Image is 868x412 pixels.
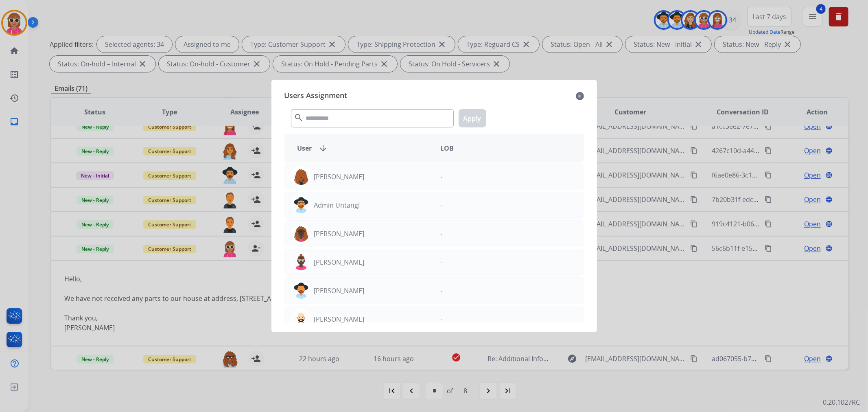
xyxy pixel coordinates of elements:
span: Users Assignment [284,90,348,103]
p: [PERSON_NAME] [314,257,365,267]
p: - [441,229,443,239]
p: - [441,257,443,267]
mat-icon: arrow_downward [319,143,328,153]
p: [PERSON_NAME] [314,314,365,324]
p: Admin Untangl [314,200,360,210]
button: Apply [459,109,486,127]
p: [PERSON_NAME] [314,286,365,296]
p: - [441,314,443,324]
span: LOB [441,143,454,153]
p: - [441,172,443,182]
mat-icon: search [294,113,304,123]
mat-icon: close [576,91,584,101]
p: - [441,286,443,296]
p: [PERSON_NAME] [314,229,365,239]
p: - [441,200,443,210]
div: User [291,143,434,153]
p: [PERSON_NAME] [314,172,365,182]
